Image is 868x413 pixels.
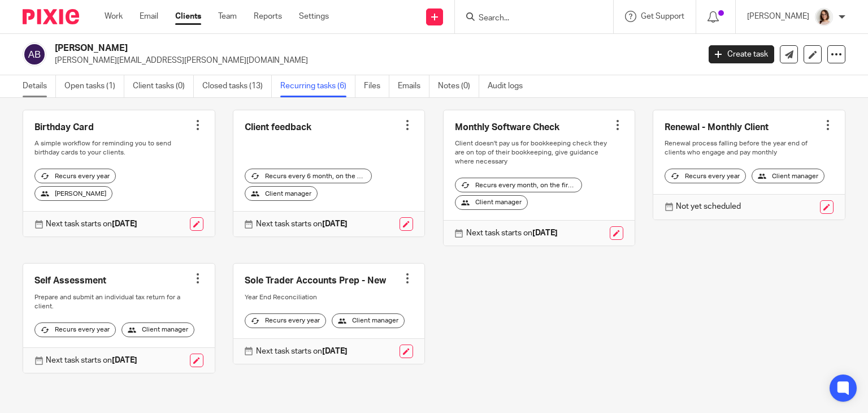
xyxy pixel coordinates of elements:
div: Client manager [245,186,318,201]
div: Client manager [455,195,528,210]
div: Client manager [332,313,405,328]
h2: [PERSON_NAME] [55,42,565,54]
a: Notes (0) [438,75,479,97]
div: Recurs every 6 month, on the first [DATE] [245,169,372,183]
a: Details [23,75,56,97]
img: Pixie [23,9,79,24]
p: Next task starts on [256,218,348,230]
img: svg%3E [23,42,46,66]
a: Audit logs [488,75,531,97]
div: Recurs every year [34,322,116,337]
img: Caroline%20-%20HS%20-%20LI.png [815,8,833,26]
strong: [DATE] [322,347,348,355]
strong: [DATE] [532,229,558,237]
span: Get Support [641,12,684,20]
a: Emails [398,75,429,97]
p: Next task starts on [46,355,137,366]
a: Team [218,11,237,22]
a: Create task [709,45,774,63]
a: Client tasks (0) [133,75,194,97]
p: [PERSON_NAME] [747,11,809,22]
div: Recurs every year [34,169,116,183]
a: Clients [175,11,201,22]
div: Recurs every year [665,169,746,183]
strong: [DATE] [112,220,137,228]
strong: [DATE] [322,220,348,228]
div: [PERSON_NAME] [34,186,112,201]
p: Next task starts on [466,227,558,239]
p: [PERSON_NAME][EMAIL_ADDRESS][PERSON_NAME][DOMAIN_NAME] [55,55,692,66]
a: Settings [299,11,329,22]
strong: [DATE] [112,356,137,364]
a: Files [364,75,389,97]
div: Recurs every year [245,313,326,328]
a: Work [105,11,123,22]
div: Client manager [121,322,194,337]
a: Recurring tasks (6) [280,75,355,97]
input: Search [478,14,579,24]
div: Recurs every month, on the first workday [455,178,582,192]
p: Next task starts on [46,218,137,230]
a: Closed tasks (13) [202,75,272,97]
div: Client manager [752,169,824,183]
a: Email [140,11,158,22]
p: Next task starts on [256,346,348,357]
a: Open tasks (1) [64,75,124,97]
p: Not yet scheduled [676,201,741,212]
a: Reports [254,11,282,22]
